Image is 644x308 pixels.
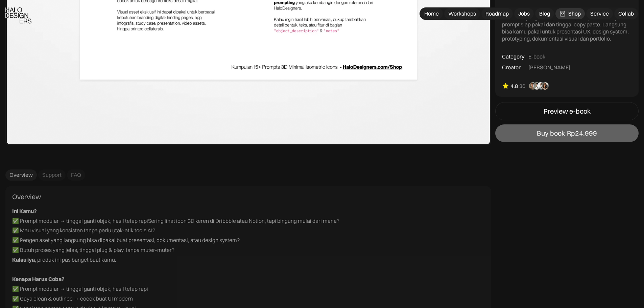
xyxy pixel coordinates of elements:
p: ✅ Prompt modular → tinggal ganti objek, hasil tetap rapiSering lihat icon 3D keren di Dribbble at... [12,216,484,226]
div: 4.8 [510,82,518,89]
div: Tutorial modular prompting 15+ aset icon 3D isometrik yang clean, scalable, dan presisi dengan pr... [502,7,632,42]
div: FAQ [71,171,81,179]
div: Collab [618,10,634,17]
a: Preview e-book [495,102,639,120]
div: Service [590,10,609,17]
div: Jobs [518,10,530,17]
div: Rp24.999 [567,129,597,137]
a: Shop [555,8,585,19]
div: [PERSON_NAME] [528,64,570,71]
a: Roadmap [481,8,513,19]
div: Roadmap [485,10,509,17]
a: Workshops [444,8,480,19]
p: ✅ Butuh proses yang jelas, tinggal plug & play, tanpa muter-muter? [12,245,484,255]
div: Workshops [448,10,476,17]
div: Category [502,53,524,60]
a: Home [420,8,443,19]
p: ✅ Gaya clean & outlined → cocok buat UI modern [12,294,484,304]
div: Shop [568,10,581,17]
a: Service [586,8,613,19]
strong: Kalau iya [12,256,35,263]
div: Home [424,10,439,17]
p: ✅ Prompt modular → tinggal ganti objek, hasil tetap rapi [12,284,484,294]
a: Collab [614,8,638,19]
div: Blog [539,10,550,17]
a: Jobs [514,8,534,19]
div: E-book [528,53,545,60]
strong: Ini Kamu? [12,208,37,214]
strong: Kenapa Harus Coba? [12,276,65,282]
div: Buy book [537,129,565,137]
a: Buy bookRp24.999 [495,124,639,142]
p: , produk ini pas banget buat kamu. [12,255,484,265]
div: Creator [502,64,521,71]
div: Overview [9,171,33,179]
div: Preview e-book [544,107,591,115]
a: Blog [535,8,554,19]
div: Support [42,171,62,179]
div: Overview [12,193,41,201]
p: ✅ Pengen aset yang langsung bisa dipakai buat presentasi, dokumentasi, atau design system? [12,235,484,245]
p: ‍ [12,265,484,275]
p: ✅ Mau visual yang konsisten tanpa perlu utak-atik tools AI? [12,226,484,235]
div: 36 [519,82,525,89]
